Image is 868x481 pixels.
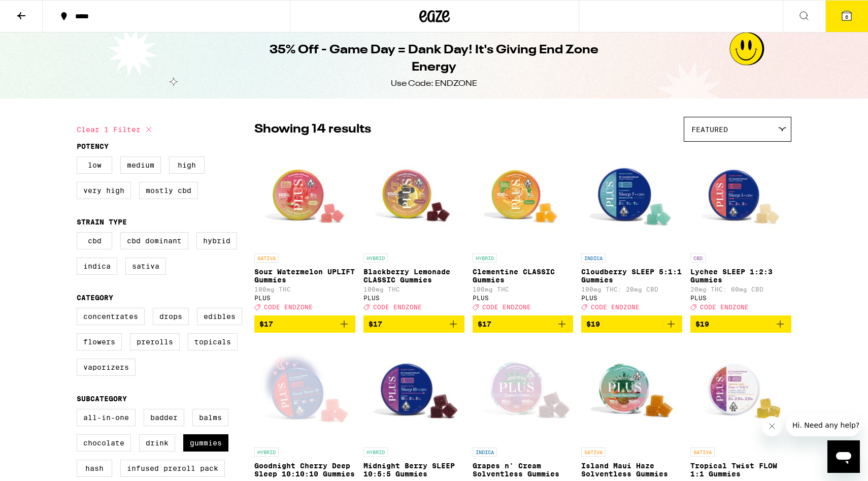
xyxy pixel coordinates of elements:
p: 100mg THC [363,286,464,293]
img: PLUS - Clementine CLASSIC Gummies [473,147,574,248]
label: Low [77,156,112,174]
span: CODE ENDZONE [591,304,640,310]
p: Lychee SLEEP 1:2:3 Gummies [690,268,791,284]
p: Goodnight Cherry Deep Sleep 10:10:10 Gummies [254,462,355,478]
img: PLUS - Midnight Berry SLEEP 10:5:5 Gummies [363,341,464,442]
p: 100mg THC [473,286,574,293]
a: Open page for Sour Watermelon UPLIFT Gummies from PLUS [254,147,355,315]
a: Open page for Cloudberry SLEEP 5:1:1 Gummies from PLUS [581,147,682,315]
label: Hybrid [196,232,237,249]
img: PLUS - Tropical Twist FLOW 1:1 Gummies [690,341,791,442]
p: Cloudberry SLEEP 5:1:1 Gummies [581,268,682,284]
span: CODE ENDZONE [700,304,749,310]
legend: Category [77,294,113,302]
label: CBD [77,232,112,249]
label: Concentrates [77,308,145,325]
img: PLUS - Island Maui Haze Solventless Gummies [581,341,682,442]
legend: Potency [77,142,109,150]
label: Hash [77,460,112,477]
label: Infused Preroll Pack [120,460,225,477]
span: 6 [845,14,848,20]
label: All-In-One [77,409,136,426]
p: 100mg THC [254,286,355,293]
img: PLUS - Sour Watermelon UPLIFT Gummies [254,147,355,248]
p: HYBRID [473,253,497,263]
p: HYBRID [254,447,279,457]
label: Vaporizers [77,359,136,376]
span: $19 [695,320,709,328]
iframe: Message from company [786,414,860,436]
label: Sativa [125,258,166,275]
span: CODE ENDZONE [373,304,422,310]
button: Add to bag [690,315,791,333]
label: Balms [192,409,228,426]
button: Add to bag [363,315,464,333]
p: 100mg THC: 20mg CBD [581,286,682,293]
span: $19 [586,320,600,328]
label: Drops [153,308,189,325]
p: INDICA [473,447,497,457]
label: Mostly CBD [139,182,198,199]
span: CODE ENDZONE [482,304,531,310]
label: Prerolls [130,333,180,350]
p: HYBRID [363,447,388,457]
p: CBD [690,253,706,263]
button: Clear 1 filter [77,117,155,142]
p: 20mg THC: 60mg CBD [690,286,791,293]
label: High [169,156,205,174]
iframe: Close message [762,416,782,436]
div: PLUS [690,295,791,301]
label: Indica [77,258,117,275]
p: SATIVA [690,447,715,457]
p: Midnight Berry SLEEP 10:5:5 Gummies [363,462,464,478]
button: Add to bag [254,315,355,333]
img: PLUS - Cloudberry SLEEP 5:1:1 Gummies [581,147,682,248]
p: SATIVA [581,447,606,457]
label: Gummies [183,434,228,452]
button: Add to bag [473,315,574,333]
p: Tropical Twist FLOW 1:1 Gummies [690,462,791,478]
label: CBD Dominant [120,232,188,249]
label: Very High [77,182,131,199]
div: PLUS [363,295,464,301]
iframe: Button to launch messaging window [827,440,860,473]
span: Featured [691,125,728,134]
a: Open page for Clementine CLASSIC Gummies from PLUS [473,147,574,315]
label: Edibles [197,308,242,325]
p: Showing 14 results [254,121,371,138]
p: SATIVA [254,253,279,263]
span: $17 [259,320,273,328]
p: Sour Watermelon UPLIFT Gummies [254,268,355,284]
div: PLUS [473,295,574,301]
div: Use Code: ENDZONE [391,78,477,89]
a: Open page for Lychee SLEEP 1:2:3 Gummies from PLUS [690,147,791,315]
legend: Strain Type [77,218,127,226]
p: Grapes n' Cream Solventless Gummies [473,462,574,478]
button: 6 [825,1,868,32]
h1: 35% Off - Game Day = Dank Day! It's Giving End Zone Energy [249,42,619,76]
label: Medium [120,156,161,174]
img: PLUS - Blackberry Lemonade CLASSIC Gummies [363,147,464,248]
label: Chocolate [77,434,131,452]
label: Badder [144,409,184,426]
span: $17 [369,320,382,328]
p: INDICA [581,253,606,263]
div: PLUS [254,295,355,301]
span: $17 [478,320,491,328]
label: Topicals [188,333,238,350]
img: PLUS - Lychee SLEEP 1:2:3 Gummies [690,147,791,248]
p: Island Maui Haze Solventless Gummies [581,462,682,478]
p: Clementine CLASSIC Gummies [473,268,574,284]
p: Blackberry Lemonade CLASSIC Gummies [363,268,464,284]
div: PLUS [581,295,682,301]
p: HYBRID [363,253,388,263]
label: Flowers [77,333,122,350]
button: Add to bag [581,315,682,333]
span: CODE ENDZONE [264,304,313,310]
legend: Subcategory [77,395,127,403]
a: Open page for Blackberry Lemonade CLASSIC Gummies from PLUS [363,147,464,315]
label: Drink [139,434,175,452]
